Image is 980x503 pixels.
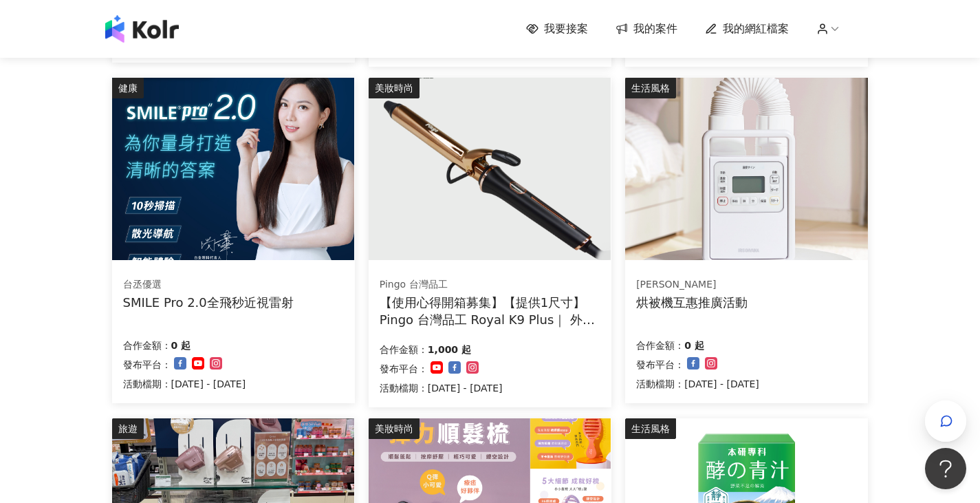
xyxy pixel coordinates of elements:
p: 合作金額： [123,337,171,354]
div: Pingo 台灣品工 [380,278,600,292]
div: 烘被機互惠推廣活動 [636,294,748,311]
img: SMILE Pro 2.0全飛秒近視雷射 [112,78,354,260]
div: [PERSON_NAME] [636,278,748,292]
div: 生活風格 [625,418,676,439]
div: 健康 [112,78,144,98]
p: 合作金額： [380,341,428,358]
p: 發布平台： [123,356,171,373]
span: 我要接案 [544,21,588,36]
p: 合作金額： [636,337,684,354]
p: 活動檔期：[DATE] - [DATE] [123,376,246,392]
a: 我的案件 [616,21,677,36]
div: SMILE Pro 2.0全飛秒近視雷射 [123,294,294,311]
span: 我的案件 [633,21,677,36]
a: 我的網紅檔案 [705,21,789,36]
div: 【使用心得開箱募集】【提供1尺寸】 Pingo 台灣品工 Royal K9 Plus｜ 外噴式負離子加長電棒-革命進化款 [380,294,600,328]
p: 發布平台： [636,356,684,373]
p: 發布平台： [380,361,428,377]
img: logo [105,15,179,43]
a: 我要接案 [526,21,588,36]
p: 活動檔期：[DATE] - [DATE] [636,376,759,392]
p: 活動檔期：[DATE] - [DATE] [380,380,503,396]
div: 美妝時尚 [369,418,420,439]
img: Pingo 台灣品工 Royal K9 Plus｜ 外噴式負離子加長電棒-革命進化款 [369,78,611,260]
p: 0 起 [171,337,191,354]
div: 旅遊 [112,418,144,439]
div: 台丞優選 [123,278,294,292]
div: 生活風格 [625,78,676,98]
iframe: Help Scout Beacon - Open [925,448,966,489]
img: 強力烘被機 FK-H1 [625,78,867,260]
div: 美妝時尚 [369,78,420,98]
span: 我的網紅檔案 [723,21,789,36]
p: 1,000 起 [428,341,471,358]
p: 0 起 [684,337,704,354]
